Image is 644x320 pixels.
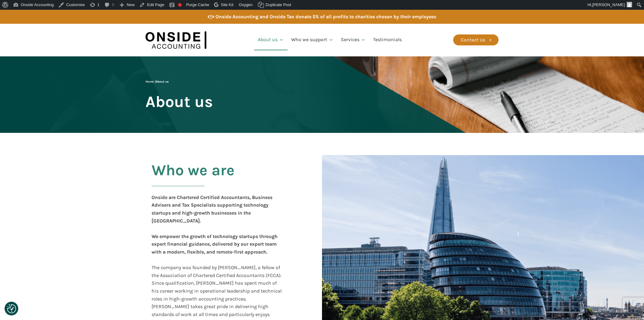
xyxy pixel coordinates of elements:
[152,162,235,194] h2: Who we are
[145,80,154,84] a: Home
[221,2,233,7] span: Site Kit
[152,233,278,247] b: We empower the growth of technology startups through expert financial guidance
[7,304,16,313] img: Revisit consent button
[254,30,288,50] a: About us
[145,28,206,52] img: Onside Accounting
[178,3,182,7] div: Focus keyphrase not set
[288,30,337,50] a: Who we support
[337,30,369,50] a: Services
[453,34,499,45] a: Contact Us
[461,36,485,44] div: Contact Us
[592,2,625,7] span: [PERSON_NAME]
[156,80,169,84] span: About us
[215,13,436,21] div: Onside Accounting and Onside Tax donate 5% of all profits to charities chosen by their employees
[145,80,169,84] span: |
[369,30,405,50] a: Testimonials
[7,304,16,313] button: Consent Preferences
[152,194,272,224] b: Onside are Chartered Certified Accountants, Business Advisers and Tax Specialists supporting tech...
[152,241,277,255] b: , delivered by our expert team with a modern, flexible, and remote-first approach.
[145,93,213,110] span: About us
